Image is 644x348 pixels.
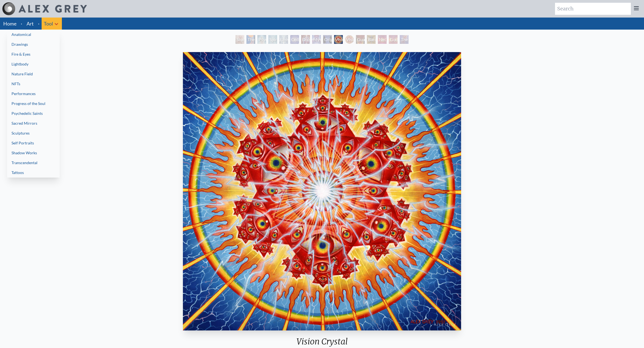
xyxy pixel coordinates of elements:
a: Sculptures [7,128,60,138]
a: Lightbody [7,59,60,69]
div: Universal Mind Lattice [279,35,288,44]
a: Transcendental [7,158,60,168]
div: Study for the Great Turn [235,35,244,44]
a: Sacred Mirrors [7,118,60,128]
div: Godself [389,35,398,44]
a: Fire & Eyes [7,49,60,59]
div: Net of Being [378,35,387,44]
div: Dissectional Art for Tool's Lateralus CD [301,35,310,44]
div: Original Face [323,35,332,44]
a: Shadow Works [7,148,60,158]
div: Guardian of Infinite Vision [356,35,365,44]
div: The Great Turn [400,35,409,44]
div: Vision Crystal [334,35,343,44]
a: NFTs [7,79,60,89]
a: Psychedelic Saints [7,109,60,118]
a: Nature Field [7,69,60,79]
a: Self Portraits [7,138,60,148]
a: Performances [7,89,60,99]
div: Bardo Being [367,35,376,44]
div: Collective Vision [290,35,299,44]
a: Progress of the Soul [7,99,60,109]
div: Spiritual Energy System [268,35,277,44]
div: Psychic Energy System [257,35,266,44]
a: Tattoos [7,168,60,178]
a: Anatomical [7,30,60,39]
a: Drawings [7,39,60,49]
div: Mystic Eye [312,35,321,44]
div: The Torch [246,35,255,44]
div: Vision [PERSON_NAME] [345,35,354,44]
